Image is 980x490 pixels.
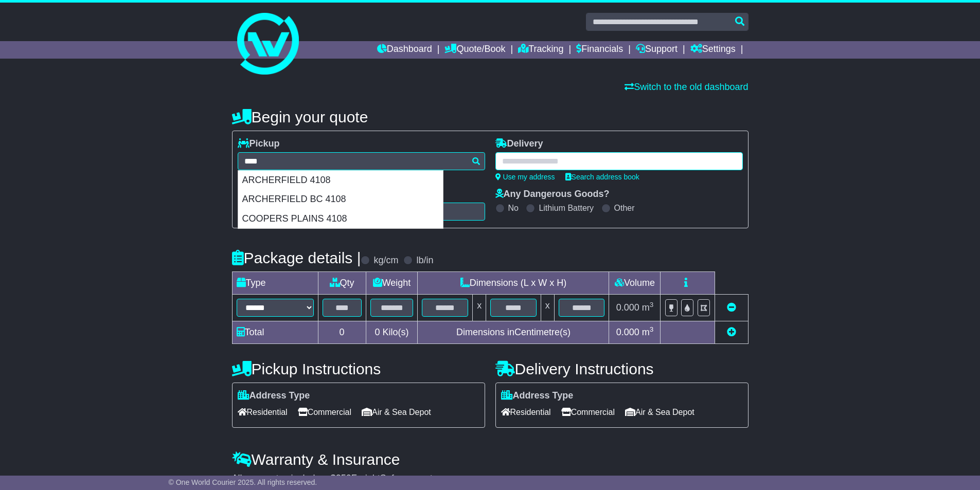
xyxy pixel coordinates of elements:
a: Switch to the old dashboard [625,82,748,92]
a: Use my address [495,173,555,181]
label: Address Type [501,390,574,402]
span: Commercial [298,404,351,420]
sup: 3 [650,301,654,308]
td: x [473,295,486,321]
h4: Delivery Instructions [495,360,749,377]
a: Add new item [727,327,736,337]
td: Weight [366,272,418,295]
label: Delivery [495,138,543,150]
div: All our quotes include a $ FreightSafe warranty. [232,473,749,484]
h4: Package details | [232,249,361,266]
sup: 3 [650,325,654,333]
a: Support [636,41,678,59]
span: Residential [238,404,288,420]
span: Commercial [561,404,615,420]
label: Any Dangerous Goods? [495,189,610,200]
a: Dashboard [377,41,432,59]
label: Other [614,203,635,213]
span: 250 [336,473,351,483]
label: No [508,203,519,213]
a: Financials [576,41,623,59]
label: lb/in [416,255,433,266]
td: x [541,295,554,321]
td: 0 [318,321,366,344]
td: Dimensions (L x W x H) [418,272,609,295]
a: Search address book [565,173,639,181]
label: Address Type [238,390,310,402]
a: Remove this item [727,302,736,313]
label: Pickup [238,138,280,150]
span: 0 [375,327,380,337]
h4: Warranty & Insurance [232,451,749,468]
span: Residential [501,404,551,420]
td: Qty [318,272,366,295]
td: Volume [609,272,661,295]
span: Air & Sea Depot [625,404,694,420]
typeahead: Please provide city [238,152,485,170]
span: m [642,327,654,337]
a: Quote/Book [444,41,505,59]
h4: Pickup Instructions [232,360,485,377]
td: Total [232,321,318,344]
a: Tracking [518,41,563,59]
td: Dimensions in Centimetre(s) [418,321,609,344]
h4: Begin your quote [232,108,749,125]
span: m [642,302,654,313]
span: 0.000 [616,302,639,313]
span: Air & Sea Depot [362,404,431,420]
label: Lithium Battery [539,203,594,213]
td: Type [232,272,318,295]
span: © One World Courier 2025. All rights reserved. [169,478,317,486]
div: COOPERS PLAINS 4108 [238,209,443,229]
label: kg/cm [373,255,398,266]
a: Settings [690,41,736,59]
div: ARCHERFIELD 4108 [238,171,443,190]
div: ARCHERFIELD BC 4108 [238,190,443,209]
span: 0.000 [616,327,639,337]
td: Kilo(s) [366,321,418,344]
